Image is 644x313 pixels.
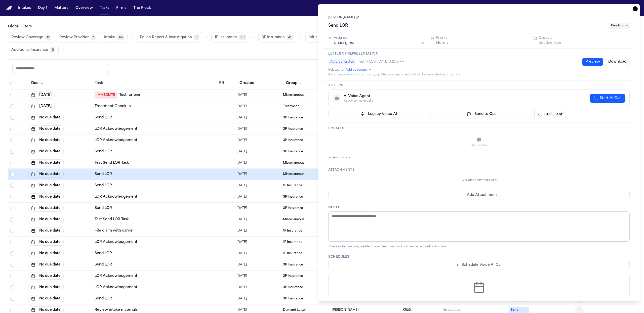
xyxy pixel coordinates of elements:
[539,36,630,40] div: Due date
[305,32,360,43] button: Initial Medical Records0
[140,35,192,40] span: Police Report & Investigation
[344,99,373,103] div: Ready to make calls
[215,35,237,40] span: 1P Insurance
[328,16,359,20] a: [PERSON_NAME]
[73,4,95,13] button: Overview
[328,178,630,183] div: No attachments yet
[258,32,296,43] button: 3P Insurance41
[344,94,373,99] div: AI Voice Agent
[91,34,96,40] span: 7
[328,68,344,72] span: Related to
[346,68,371,72] button: Add coverage
[211,32,249,43] button: 1P Insurance20
[131,4,153,13] button: The Flock
[11,35,43,40] span: Review Coverage
[328,261,630,269] button: Schedule Voice AI Call
[6,6,12,11] img: Finch Logo
[287,34,293,40] span: 41
[45,34,51,40] span: 11
[52,4,70,13] button: Matters
[328,205,630,209] h3: Notes
[328,52,630,56] h3: Letter of Representation
[328,255,630,259] h3: Schedules
[582,58,603,66] button: Open preview
[36,4,49,13] button: Day 1
[137,32,202,43] button: Police Report & Investigation0
[328,191,630,199] button: Add Attachment
[6,6,12,11] a: Home
[309,35,350,40] span: Initial Medical Records
[328,126,630,130] h3: Updates
[328,83,630,87] h3: Actions
[114,4,128,13] button: Firms
[8,24,636,29] h3: Global Filters
[328,245,630,249] div: These notes are only visible to your team and will not be shared with attorneys.
[358,60,405,64] span: Test 1P LOR • [DATE] 3:12:15 PM
[335,96,339,101] span: 🤖
[328,155,350,161] button: Add update
[117,34,124,40] span: 46
[539,40,561,46] button: Set due date
[534,110,566,119] a: Call Client
[605,58,630,66] button: Download
[326,22,350,30] h1: Send LOR
[56,32,99,43] button: Review Provider7
[334,36,425,40] div: Assignee
[328,59,356,64] span: Auto‑generated
[8,32,54,43] button: Review Coverage11
[590,94,625,103] button: Start AI Call
[101,32,128,43] button: Intake46
[104,35,115,40] span: Intake
[328,110,429,118] button: Legacy Voice AI
[610,23,630,29] span: Pending
[431,110,532,118] button: Send to Ops
[328,144,630,148] div: No updates
[11,48,48,53] span: Additional Insurance
[436,40,449,46] button: Normal
[328,73,630,77] div: If anything looks wrong or missing, update coverage; a new LoR will be generated automatically.
[16,4,33,13] button: Intakes
[600,96,621,101] span: Start AI Call
[328,168,630,172] h3: Attachments
[8,45,59,55] button: Additional Insurance0
[98,4,111,13] button: Tasks
[436,36,527,40] div: Priority
[239,34,246,40] span: 20
[50,47,55,53] span: 0
[59,35,89,40] span: Review Provider
[194,34,199,40] span: 0
[262,35,285,40] span: 3P Insurance
[346,68,367,72] span: Add coverage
